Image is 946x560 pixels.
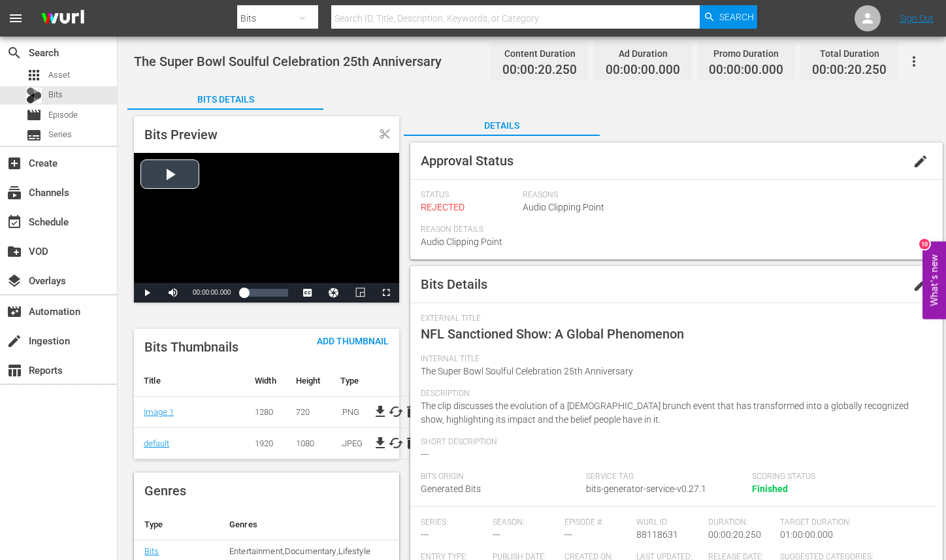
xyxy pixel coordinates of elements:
[160,283,186,303] button: Mute
[900,13,934,24] a: Sign Out
[127,84,323,115] div: Bits Details
[127,84,323,110] button: Bits Details
[372,435,388,451] span: file_download
[7,363,22,378] span: Reports
[421,529,429,540] span: ---
[134,153,399,303] div: Video Player
[913,277,928,293] span: edit
[144,438,169,448] a: default
[586,472,752,482] span: Service Tag
[636,529,678,540] span: 88118631
[134,365,245,397] th: Title
[812,44,887,63] div: Total Duration
[26,127,42,143] span: Series
[502,44,577,63] div: Content Duration
[7,156,22,171] span: Create
[48,108,78,122] span: Episode
[245,427,286,459] td: 1920
[708,529,761,540] span: 00:00:20.250
[709,63,783,78] span: 00:00:00.000
[493,518,558,528] span: Season:
[388,435,404,451] button: cached
[321,283,347,303] button: Jump To Time
[421,354,918,365] span: Internal Title
[421,389,918,399] span: Description
[404,110,600,141] div: Details
[286,365,331,397] th: Height
[606,44,680,63] div: Ad Duration
[193,289,231,296] span: 00:00:00.000
[48,128,72,141] span: Series
[245,396,286,427] td: 1280
[421,437,918,448] span: Short Description
[421,202,465,212] span: REJECTED
[48,69,70,82] span: Asset
[144,339,238,355] span: Bits Thumbnails
[752,484,788,494] span: Finished
[373,283,399,303] button: Fullscreen
[421,225,926,235] span: Reason Details
[523,190,926,201] span: Reasons
[493,529,500,540] span: ---
[421,314,918,324] span: External Title
[421,518,486,528] span: Series:
[922,241,946,319] button: Open Feedback Widget
[502,63,577,78] span: 00:00:20.250
[919,239,930,249] div: 10
[245,365,286,397] th: Width
[7,304,22,320] span: Automation
[144,546,159,556] a: Bits
[134,509,219,540] th: Type
[780,518,917,528] span: Target Duration:
[134,54,442,69] span: The Super Bowl Soulful Celebration 25th Anniversary
[708,518,774,528] span: Duration:
[404,110,600,136] button: Details
[26,67,42,83] span: Asset
[347,283,373,303] button: Picture-in-Picture
[709,44,783,63] div: Promo Duration
[421,190,517,201] span: Status
[31,3,94,34] img: ans4CAIJ8jUAAAAAAAAAAAAAAAAAAAAAAAAgQb4GAAAAAAAAAAAAAAAAAAAAAAAAJMjXAAAAAAAAAAAAAAAAAAAAAAAAgAT5G...
[26,88,42,103] div: Bits
[7,273,22,289] span: Overlays
[379,128,391,140] span: Clipped
[144,483,186,499] span: Genres
[586,484,706,494] span: bits-generator-service-v0.27.1
[421,472,587,482] span: Bits Origin
[564,518,630,528] span: Episode #:
[331,365,372,397] th: Type
[306,329,399,352] button: Add Thumbnail
[421,326,684,342] span: NFL Sanctioned Show: A Global Phenomenon
[388,404,404,420] button: cached
[8,10,24,26] span: menu
[331,396,372,427] td: .PNG
[244,289,288,297] div: Progress Bar
[306,336,399,346] span: Add Thumbnail
[523,202,604,212] span: Audio Clipping Point
[812,63,887,78] span: 00:00:20.250
[7,214,22,230] span: Schedule
[905,146,936,177] button: edit
[219,509,381,540] th: Genres
[700,5,757,29] button: Search
[421,237,502,247] span: Audio Clipping Point
[134,283,160,303] button: Play
[144,407,174,417] a: Image 1
[295,283,321,303] button: Captions
[7,185,22,201] span: Channels
[421,276,487,292] span: Bits Details
[286,396,331,427] td: 720
[372,404,388,420] a: file_download
[331,427,372,459] td: .JPEG
[780,529,833,540] span: 01:00:00.000
[26,107,42,123] span: Episode
[636,518,702,528] span: Wurl ID:
[144,127,218,142] span: Bits Preview
[606,63,680,78] span: 00:00:00.000
[48,88,63,101] span: Bits
[905,269,936,301] button: edit
[421,484,481,494] span: Generated Bits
